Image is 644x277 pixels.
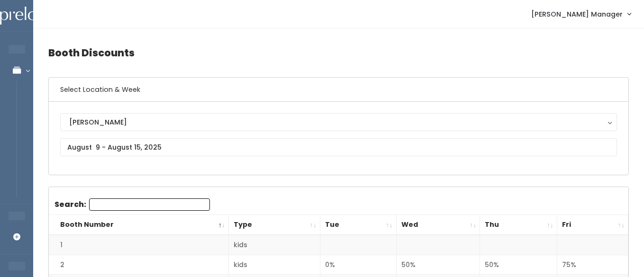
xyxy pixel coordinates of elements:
th: Booth Number: activate to sort column descending [49,215,229,235]
td: 1 [49,235,229,255]
td: 50% [396,255,480,275]
a: [PERSON_NAME] Manager [522,4,640,24]
button: [PERSON_NAME] [60,113,617,131]
th: Fri: activate to sort column ascending [557,215,628,235]
th: Thu: activate to sort column ascending [480,215,557,235]
td: 2 [49,255,229,275]
label: Search: [54,198,210,211]
td: 50% [480,255,557,275]
th: Type: activate to sort column ascending [229,215,320,235]
input: Search: [89,198,210,211]
td: kids [229,255,320,275]
td: 75% [557,255,628,275]
input: August 9 - August 15, 2025 [60,138,617,156]
div: [PERSON_NAME] [69,117,608,127]
td: 0% [320,255,396,275]
th: Wed: activate to sort column ascending [396,215,480,235]
td: kids [229,235,320,255]
h6: Select Location & Week [49,78,628,102]
h4: Booth Discounts [48,40,629,66]
th: Tue: activate to sort column ascending [320,215,396,235]
span: [PERSON_NAME] Manager [531,9,623,19]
